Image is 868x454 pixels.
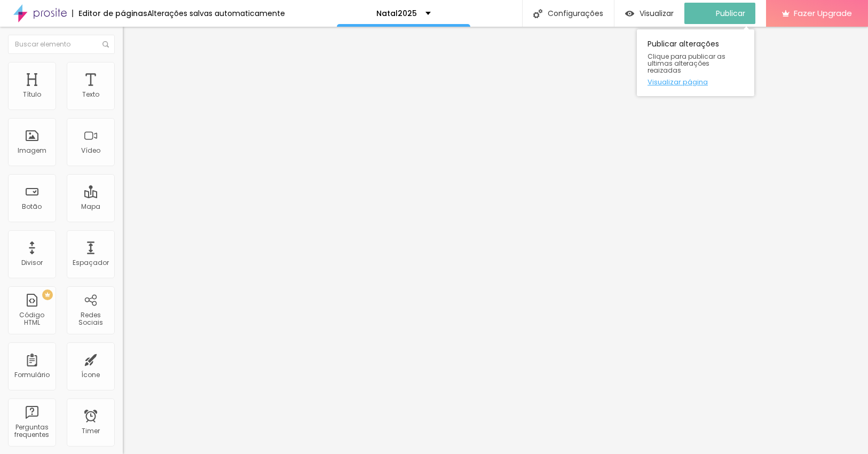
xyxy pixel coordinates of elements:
[69,311,112,327] div: Redes Sociais
[72,10,147,17] div: Editor de páginas
[377,10,417,17] p: Natal2025
[81,203,100,210] div: Mapa
[716,9,745,18] span: Publicar
[82,91,99,98] div: Texto
[648,79,744,85] a: Visualizar página
[11,424,53,439] div: Perguntas frequentes
[102,41,109,48] img: Icone
[21,259,43,267] div: Divisor
[123,27,868,454] iframe: Editor
[794,9,852,18] span: Fazer Upgrade
[684,3,755,24] button: Publicar
[640,9,674,18] span: Visualizar
[8,35,115,54] input: Buscar elemento
[22,203,42,210] div: Botão
[81,147,100,154] div: Vídeo
[82,371,100,379] div: Ícone
[147,10,285,17] div: Alterações salvas automaticamente
[533,9,542,18] img: Icone
[14,371,50,379] div: Formulário
[23,91,41,98] div: Título
[614,3,684,24] button: Visualizar
[648,53,744,74] span: Clique para publicar as ultimas alterações reaizadas
[82,427,100,435] div: Timer
[73,259,109,267] div: Espaçador
[637,29,754,96] div: Publicar alterações
[18,147,46,154] div: Imagem
[625,9,634,18] img: view-1.svg
[11,311,53,327] div: Código HTML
